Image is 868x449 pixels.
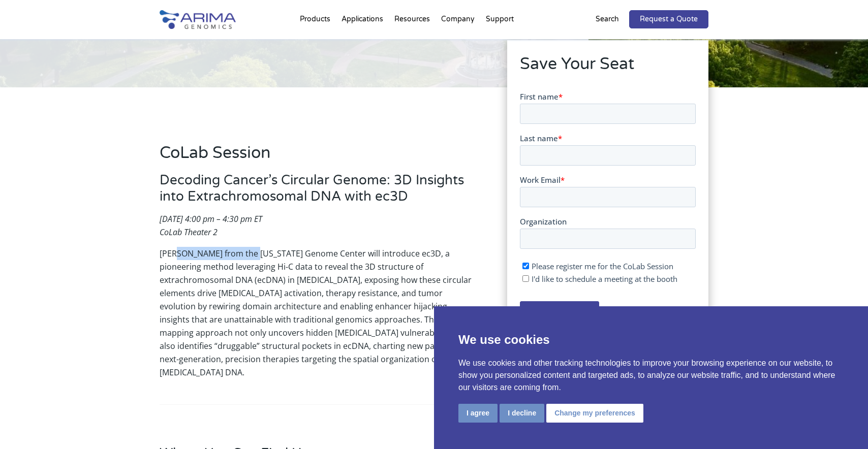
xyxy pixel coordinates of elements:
button: Change my preferences [546,404,643,423]
p: Search [596,13,619,26]
h3: Decoding Cancer’s Circular Genome: 3D Insights into Extrachromosomal DNA with ec3D [160,172,477,212]
em: [DATE] 4:00 pm – 4:30 pm ET [160,213,262,224]
h2: CoLab Session [160,142,477,172]
em: CoLab Theater 2 [160,227,218,238]
h2: Save Your Seat [520,53,696,83]
iframe: Form 0 [520,91,696,332]
button: I decline [500,404,544,423]
p: We use cookies [458,331,844,349]
a: Request a Quote [629,10,708,28]
p: [PERSON_NAME] from the [US_STATE] Genome Center will introduce ec3D, a pioneering method leveragi... [160,247,477,379]
img: Arima-Genomics-logo [160,10,236,29]
p: We use cookies and other tracking technologies to improve your browsing experience on our website... [458,357,844,394]
button: I agree [458,404,498,423]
